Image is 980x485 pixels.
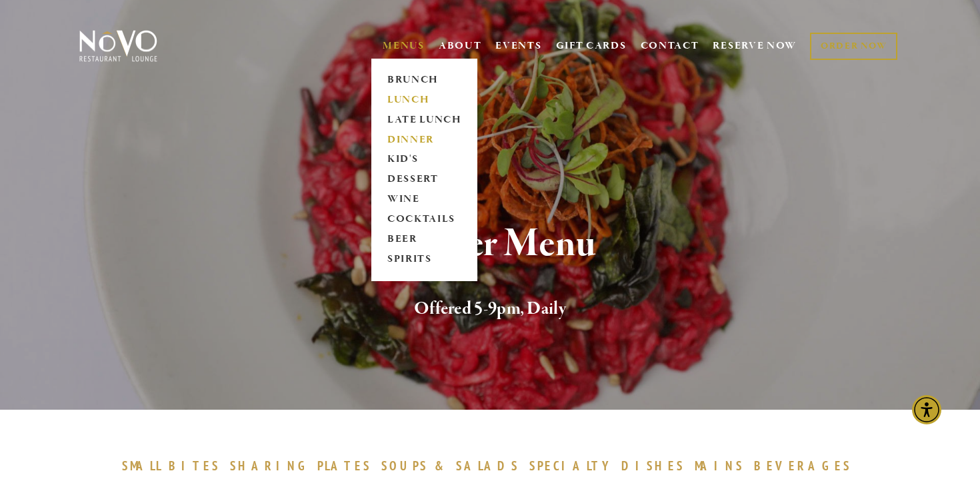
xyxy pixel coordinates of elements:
a: COCKTAILS [383,210,466,230]
a: LUNCH [383,90,466,110]
a: BRUNCH [383,70,466,90]
span: & [435,458,449,474]
span: DISHES [621,458,685,474]
span: BITES [169,458,220,474]
a: SPECIALTYDISHES [529,458,691,474]
a: DINNER [383,130,466,150]
h2: Offered 5-9pm, Daily [101,295,879,323]
a: SPIRITS [383,250,466,270]
a: CONTACT [641,33,699,59]
span: PLATES [317,458,371,474]
a: WINE [383,190,466,210]
div: Accessibility Menu [912,395,941,424]
a: SMALLBITES [122,458,227,474]
a: SOUPS&SALADS [381,458,526,474]
span: SPECIALTY [529,458,615,474]
a: DESSERT [383,170,466,190]
a: BEER [383,230,466,250]
img: Novo Restaurant &amp; Lounge [77,29,160,63]
span: SALADS [456,458,520,474]
a: SHARINGPLATES [230,458,378,474]
a: ORDER NOW [810,33,897,60]
a: MENUS [383,39,425,53]
a: RESERVE NOW [713,33,797,59]
a: BEVERAGES [754,458,858,474]
a: KID'S [383,150,466,170]
a: EVENTS [495,39,541,53]
span: BEVERAGES [754,458,851,474]
a: GIFT CARDS [556,33,627,59]
span: SMALL [122,458,162,474]
a: MAINS [695,458,751,474]
span: SHARING [230,458,311,474]
a: ABOUT [439,39,482,53]
h1: Dinner Menu [101,223,879,266]
a: LATE LUNCH [383,110,466,130]
span: MAINS [695,458,745,474]
span: SOUPS [381,458,428,474]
